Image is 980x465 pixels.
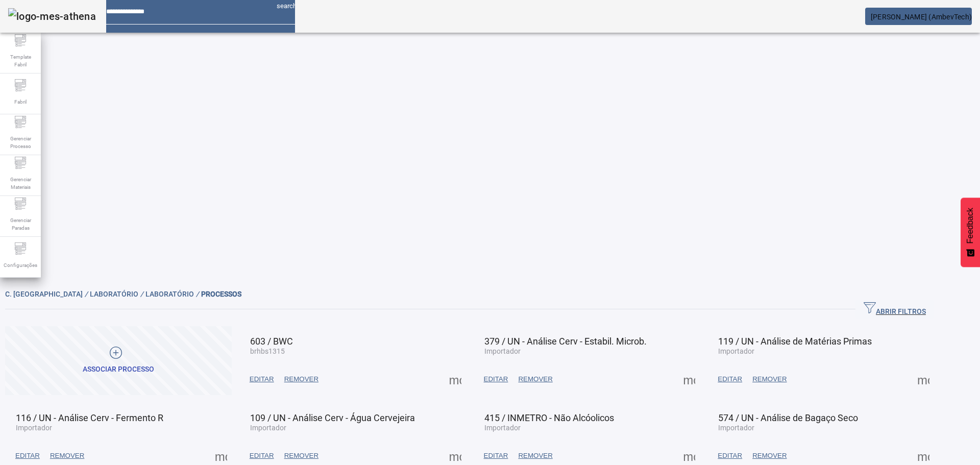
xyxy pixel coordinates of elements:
[718,374,742,384] span: EDITAR
[484,347,521,355] span: Importador
[250,336,293,347] span: 603 / BWC
[484,374,508,384] span: EDITAR
[718,451,742,461] span: EDITAR
[250,374,274,384] span: EDITAR
[15,451,40,461] span: EDITAR
[196,290,199,298] em: /
[914,370,933,388] button: Mais
[961,198,980,267] button: Feedback - Mostrar pesquisa
[484,412,614,423] span: 415 / INMETRO - Não Alcóolicos
[250,451,274,461] span: EDITAR
[752,451,787,461] span: REMOVER
[8,8,96,25] img: logo-mes-athena
[479,370,513,388] button: EDITAR
[518,451,552,461] span: REMOVER
[85,290,88,298] em: /
[16,412,163,423] span: 116 / UN - Análise Cerv - Fermento R
[244,447,279,465] button: EDITAR
[680,370,698,388] button: Mais
[446,447,464,465] button: Mais
[16,424,52,432] span: Importador
[518,374,552,384] span: REMOVER
[212,447,230,465] button: Mais
[83,364,154,375] div: ASSOCIAR PROCESSO
[5,50,36,71] span: Template Fabril
[250,347,285,355] span: brhbs1315
[284,374,318,384] span: REMOVER
[45,447,89,465] button: REMOVER
[855,300,934,319] button: ABRIR FILTROS
[718,412,858,423] span: 574 / UN - Análise de Bagaço Seco
[10,447,45,465] button: EDITAR
[11,95,30,109] span: Fabril
[752,374,787,384] span: REMOVER
[250,412,415,423] span: 109 / UN - Análise Cerv - Água Cervejeira
[966,208,975,243] span: Feedback
[871,13,972,21] span: [PERSON_NAME] (AmbevTech)
[5,173,36,194] span: Gerenciar Materiais
[50,451,84,461] span: REMOVER
[250,424,286,432] span: Importador
[513,370,557,388] button: REMOVER
[713,370,747,388] button: EDITAR
[5,213,36,235] span: Gerenciar Paradas
[446,370,464,388] button: Mais
[201,290,241,298] span: PROCESSOS
[513,447,557,465] button: REMOVER
[479,447,513,465] button: EDITAR
[5,290,90,298] span: C. [GEOGRAPHIC_DATA]
[713,447,747,465] button: EDITAR
[680,447,698,465] button: Mais
[279,447,324,465] button: REMOVER
[244,370,279,388] button: EDITAR
[914,447,933,465] button: Mais
[284,451,318,461] span: REMOVER
[864,302,926,317] span: ABRIR FILTROS
[718,336,872,347] span: 119 / UN - Análise de Matérias Primas
[718,424,754,432] span: Importador
[718,347,754,355] span: Importador
[747,447,792,465] button: REMOVER
[140,290,143,298] em: /
[5,326,232,395] button: ASSOCIAR PROCESSO
[90,290,145,298] span: Laboratório
[145,290,201,298] span: Laboratório
[279,370,324,388] button: REMOVER
[1,258,40,272] span: Configurações
[747,370,792,388] button: REMOVER
[484,451,508,461] span: EDITAR
[5,132,36,153] span: Gerenciar Processo
[484,424,521,432] span: Importador
[484,336,647,347] span: 379 / UN - Análise Cerv - Estabil. Microb.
